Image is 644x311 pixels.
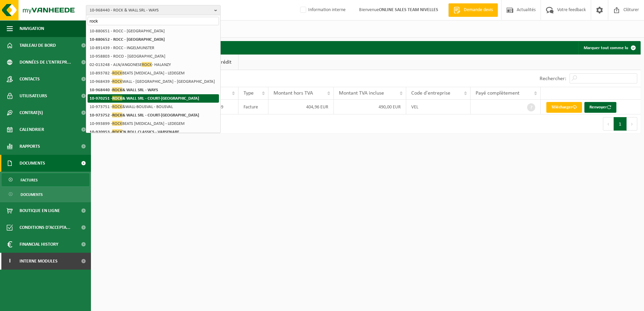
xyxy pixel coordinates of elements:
[462,7,494,13] span: Demande devis
[21,188,43,201] span: Documents
[20,155,45,172] span: Documents
[20,202,60,219] span: Boutique en ligne
[88,44,219,52] li: 10-891439 - ROCC - INGELMUNSTER
[90,37,165,42] strong: 10-880652 - ROCC - [GEOGRAPHIC_DATA]
[20,20,44,37] span: Navigation
[334,100,406,114] td: 490,00 EUR
[112,70,122,75] span: ROCK
[379,7,438,12] strong: ONLINE SALES TEAM NIVELLES
[339,91,384,96] span: Montant TVA incluse
[540,76,566,81] label: Rechercher:
[2,173,89,186] a: Factures
[21,174,38,186] span: Factures
[88,17,219,25] input: Chercher des succursales liées
[90,87,158,92] strong: 10-968440 - & WALL SRL - WAYS
[614,117,627,131] button: 1
[142,62,152,67] span: ROCK
[578,41,640,55] button: Marquer tout comme lu
[238,100,269,114] td: Facture
[448,3,498,17] a: Demande devis
[546,102,582,113] a: Télécharger
[88,61,219,69] li: 02-013248 - ALN/ANGONESE - HALANZY
[112,96,122,101] span: ROCK
[411,91,450,96] span: Code d'entreprise
[20,104,43,121] span: Contrat(s)
[20,236,58,253] span: Financial History
[112,79,122,84] span: ROCK
[244,91,254,96] span: Type
[112,129,122,134] span: ROCK
[20,219,70,236] span: Conditions d'accepta...
[7,253,13,270] span: I
[2,188,89,201] a: Documents
[20,88,47,104] span: Utilisateurs
[299,5,346,15] label: Information interne
[112,112,122,117] span: ROCK
[584,102,616,113] button: Renvoyer
[273,91,313,96] span: Montant hors TVA
[20,71,40,88] span: Contacts
[88,103,219,111] li: 10-973751 - &WALL-BOUSVAL - BOUSVAL
[112,104,122,109] span: ROCK
[112,121,122,126] span: ROCK
[476,91,519,96] span: Payé complètement
[88,52,219,61] li: 10-958803 - ROCO - [GEOGRAPHIC_DATA]
[406,100,471,114] td: VEL
[627,117,637,131] button: Next
[603,117,614,131] button: Previous
[88,27,219,35] li: 10-880651 - ROCC - [GEOGRAPHIC_DATA]
[86,5,221,15] button: 10-968440 - ROCK & WALL SRL - WAYS
[88,77,219,86] li: 10-968439 - WALL - [GEOGRAPHIC_DATA] - [GEOGRAPHIC_DATA]
[90,112,199,117] strong: 10-973752 - & WALL SRL - COURT-[GEOGRAPHIC_DATA]
[88,69,219,77] li: 10-893782 - BEATS [MEDICAL_DATA] - LEDEGEM
[90,96,199,101] strong: 10-970251 - & WALL SRL - COURT-[GEOGRAPHIC_DATA]
[20,54,71,71] span: Données de l'entrepr...
[90,5,212,15] span: 10-968440 - ROCK & WALL SRL - WAYS
[20,253,58,270] span: Interne modules
[112,87,122,92] span: ROCK
[20,121,44,138] span: Calendrier
[88,119,219,128] li: 10-993899 - BEATS [MEDICAL_DATA] - LEDEGEM
[268,100,334,114] td: 404,96 EUR
[20,37,56,54] span: Tableau de bord
[20,138,40,155] span: Rapports
[90,129,179,134] strong: 10-920953 - 'N ROLL CLASSICS - VARSENARE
